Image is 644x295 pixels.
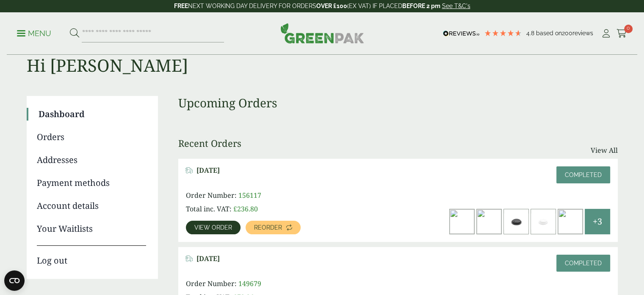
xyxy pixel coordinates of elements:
[238,279,261,288] span: 149679
[178,138,241,149] h3: Recent Orders
[624,25,633,33] span: 0
[562,30,572,37] span: 200
[186,221,240,234] a: View order
[233,204,258,214] bdi: 236.80
[565,171,602,178] span: Completed
[504,209,528,234] img: 12-16oz-Black-Sip-Lid-300x200.jpg
[477,209,501,234] img: 8oz_kraft_a-300x200.jpg
[616,27,627,40] a: 0
[4,270,25,291] button: Open CMP widget
[37,177,146,189] a: Payment methods
[186,191,237,200] span: Order Number:
[484,29,522,37] div: 4.79 Stars
[186,279,237,288] span: Order Number:
[194,225,232,230] span: View order
[37,245,146,267] a: Log out
[37,222,146,235] a: Your Waitlists
[233,204,237,214] span: £
[565,260,602,267] span: Completed
[196,255,220,263] span: [DATE]
[402,3,440,9] strong: BEFORE 2 pm
[27,28,618,76] h1: Hi [PERSON_NAME]
[37,154,146,166] a: Addresses
[593,215,602,228] span: +3
[174,3,188,9] strong: FREE
[254,225,282,230] span: Reorder
[616,29,627,38] i: Cart
[526,30,536,37] span: 4.8
[443,31,480,37] img: REVIEWS.io
[531,209,556,234] img: 8oz-White-Sip-Lid-300x200.jpg
[37,199,146,212] a: Account details
[196,166,220,174] span: [DATE]
[238,191,261,200] span: 156117
[536,30,562,37] span: Based on
[186,204,232,214] span: Total inc. VAT:
[178,96,618,110] h3: Upcoming Orders
[558,209,583,234] img: 10100.024-High-300x300.jpg
[572,30,593,37] span: reviews
[39,108,146,121] a: Dashboard
[17,28,51,37] a: Menu
[316,3,347,9] strong: OVER £100
[450,209,474,234] img: 12oz_black_a-300x200.jpg
[37,131,146,143] a: Orders
[280,23,364,43] img: GreenPak Supplies
[442,3,470,9] a: See T&C's
[246,221,301,234] a: Reorder
[601,29,611,38] i: My Account
[591,145,618,155] a: View All
[17,28,51,39] p: Menu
